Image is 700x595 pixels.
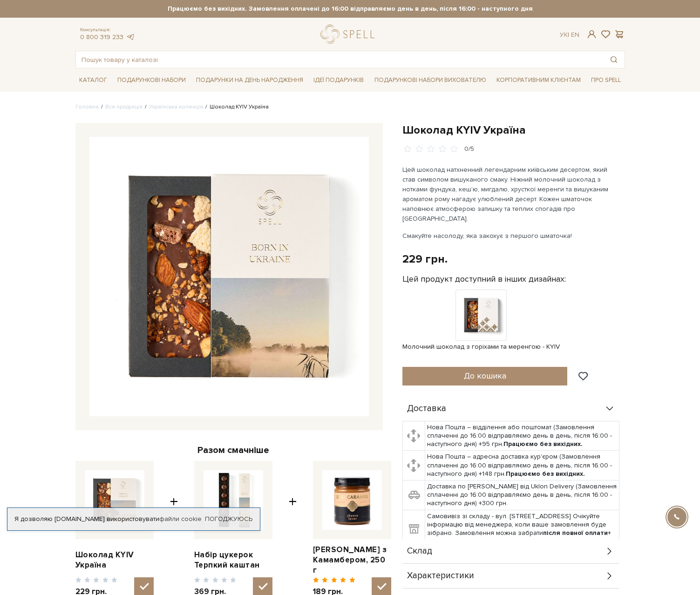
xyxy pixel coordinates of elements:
[75,550,154,570] a: Шоколад KYIV Україна
[425,480,619,510] td: Доставка по [PERSON_NAME] від Uklon Delivery (Замовлення сплаченні до 16:00 відправляємо день в д...
[159,515,202,523] a: файли cookie
[425,421,619,451] td: Нова Пошта – відділення або поштомат (Замовлення сплаченні до 16:00 відправляємо день в день, піс...
[320,25,379,44] a: logo
[543,529,608,537] b: після повної оплати
[407,405,446,413] span: Доставка
[464,371,506,381] span: До кошика
[464,145,474,154] div: 0/5
[310,73,367,88] a: Ідеї подарунків
[75,73,111,88] a: Каталог
[203,103,269,111] li: Шоколад KYIV Україна
[402,274,566,284] label: Цей продукт доступний в інших дизайнах:
[493,72,584,88] a: Корпоративним клієнтам
[402,311,560,351] a: Молочний шоколад з горіхами та меренгою - KYIV
[371,72,490,88] a: Подарункові набори вихователю
[75,444,391,456] div: Разом смачніше
[506,470,585,478] b: Працюємо без вихідних.
[402,252,448,266] div: 229 грн.
[80,27,135,33] span: Консультація:
[105,103,143,110] a: Вся продукція
[85,470,144,530] img: Шоколад KYIV Україна
[402,343,560,351] span: Молочний шоколад з горіхами та меренгою - KYIV
[126,33,135,41] a: telegram
[407,547,432,555] span: Склад
[313,545,391,575] a: [PERSON_NAME] з Камамбером, 250 г
[402,123,625,137] h1: Шоколад KYIV Україна
[560,31,579,39] div: Ук
[587,73,625,88] a: Про Spell
[76,51,603,68] input: Пошук товару у каталозі
[194,550,272,570] a: Набір цукерок Терпкий каштан
[503,440,583,448] b: Працюємо без вихідних.
[192,73,307,88] a: Подарунки на День народження
[204,470,263,530] img: Набір цукерок Терпкий каштан
[322,470,382,530] img: Карамель з Камамбером, 250 г
[402,367,568,385] button: До кошика
[425,510,619,548] td: Самовивіз зі складу - вул. [STREET_ADDRESS] Очікуйте інформацію від менеджера, коли ваше замовлен...
[571,31,579,39] a: En
[568,31,569,39] span: |
[75,103,99,110] a: Головна
[402,165,621,223] p: Цей шоколад натхненний легендарним київським десертом, який став символом вишуканого смаку. Ніжни...
[205,515,252,523] a: Погоджуюсь
[402,231,621,241] p: Смакуйте насолоду, яка закохує з першого шматочка!
[407,572,474,580] span: Характеристики
[603,51,625,68] button: Пошук товару у каталозі
[455,290,507,341] img: Продукт
[80,33,123,41] a: 0 800 319 233
[7,515,260,523] div: Я дозволяю [DOMAIN_NAME] використовувати
[114,73,190,88] a: Подарункові набори
[89,137,369,416] img: Шоколад KYIV Україна
[425,451,619,480] td: Нова Пошта – адресна доставка кур'єром (Замовлення сплаченні до 16:00 відправляємо день в день, п...
[149,103,203,110] a: Українська колекція
[75,5,625,13] strong: Працюємо без вихідних. Замовлення оплачені до 16:00 відправляємо день в день, після 16:00 - насту...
